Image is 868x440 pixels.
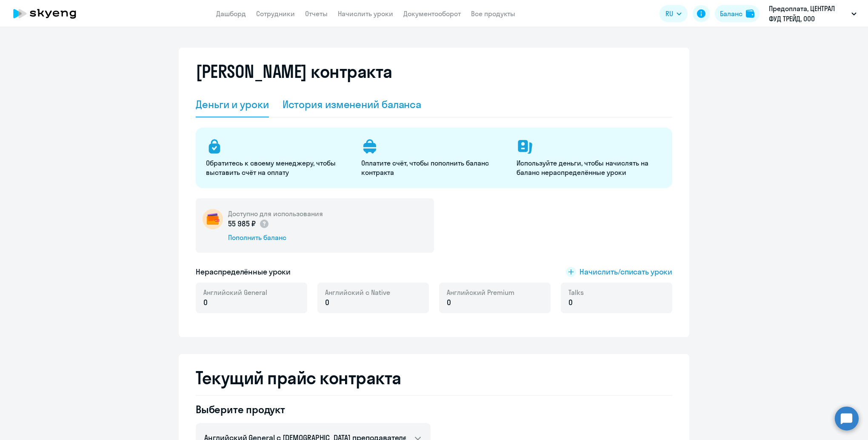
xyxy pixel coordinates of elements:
span: 0 [325,297,329,308]
img: balance [746,9,754,18]
span: Talks [568,288,584,297]
span: Английский Premium [447,288,514,297]
p: Обратитесь к своему менеджеру, чтобы выставить счёт на оплату [206,158,351,177]
span: Английский General [203,288,267,297]
p: 55 985 ₽ [228,218,269,229]
span: 0 [568,297,573,308]
p: Предоплата, ЦЕНТРАЛ ФУД ТРЕЙД, ООО [769,3,848,24]
a: Дашборд [216,9,246,18]
a: Начислить уроки [338,9,393,18]
span: Английский с Native [325,288,390,297]
span: 0 [203,297,208,308]
a: Сотрудники [256,9,295,18]
span: RU [665,9,673,19]
a: Отчеты [305,9,328,18]
h5: Доступно для использования [228,209,323,218]
div: Баланс [720,9,742,19]
img: wallet-circle.png [203,209,223,229]
p: Оплатите счёт, чтобы пополнить баланс контракта [361,158,506,177]
button: Предоплата, ЦЕНТРАЛ ФУД ТРЕЙД, ООО [765,3,861,24]
p: Используйте деньги, чтобы начислять на баланс нераспределённые уроки [517,158,662,177]
a: Документооборот [403,9,461,18]
button: RU [660,5,688,22]
a: Все продукты [471,9,515,18]
div: Пополнить баланс [228,233,323,242]
span: Начислить/списать уроки [580,266,672,277]
h2: Текущий прайс контракта [196,368,672,388]
button: Балансbalance [715,5,759,22]
h2: [PERSON_NAME] контракта [196,61,392,82]
div: Деньги и уроки [196,97,269,111]
h4: Выберите продукт [196,403,431,416]
span: 0 [447,297,451,308]
div: История изменений баланса [283,97,422,111]
h5: Нераспределённые уроки [196,266,291,277]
